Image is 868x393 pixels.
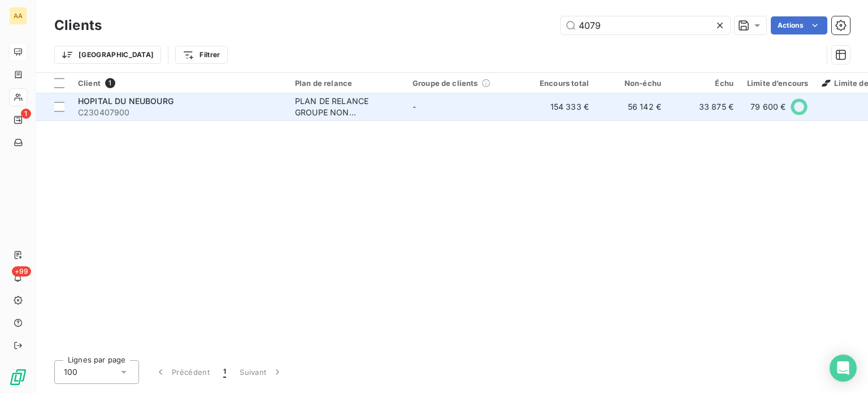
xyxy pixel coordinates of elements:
[78,79,101,88] span: Client
[771,16,827,34] button: Actions
[12,266,31,277] span: +99
[747,79,808,88] div: Limite d’encours
[223,366,226,378] span: 1
[295,96,399,118] div: PLAN DE RELANCE GROUPE NON AUTOMATIQUE
[413,102,416,111] span: -
[561,16,730,34] input: Rechercher
[750,101,785,113] span: 79 600 €
[602,79,661,88] div: Non-échu
[216,360,233,384] button: 1
[78,96,173,106] span: HOPITAL DU NEUBOURG
[175,46,227,64] button: Filtrer
[675,79,734,88] div: Échu
[54,15,102,36] h3: Clients
[523,93,596,120] td: 154 333 €
[21,109,31,119] span: 1
[233,360,290,384] button: Suivant
[530,79,589,88] div: Encours total
[413,79,478,88] span: Groupe de clients
[54,46,161,64] button: [GEOGRAPHIC_DATA]
[295,79,399,88] div: Plan de relance
[105,78,115,88] span: 1
[9,368,27,386] img: Logo LeanPay
[596,93,668,120] td: 56 142 €
[830,355,857,382] div: Open Intercom Messenger
[148,360,216,384] button: Précédent
[668,93,740,120] td: 33 875 €
[9,7,27,25] div: AA
[64,366,77,378] span: 100
[78,107,281,118] span: C230407900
